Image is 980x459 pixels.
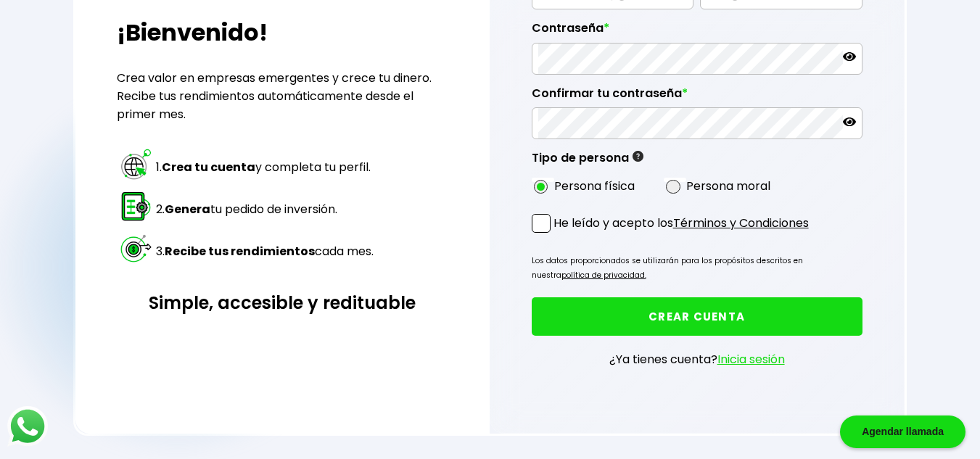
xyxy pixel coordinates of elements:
[553,214,809,232] p: He leído y acepto los
[117,15,448,50] h2: ¡Bienvenido!
[7,406,48,447] img: logos_whatsapp-icon.242b2217.svg
[155,189,374,229] td: 2. tu pedido de inversión.
[686,177,770,195] label: Persona moral
[119,231,153,265] img: paso 3
[165,243,315,260] strong: Recibe tus rendimientos
[162,159,255,175] strong: Crea tu cuenta
[609,350,785,368] p: ¿Ya tienes cuenta?
[117,69,448,123] p: Crea valor en empresas emergentes y crece tu dinero. Recibe tus rendimientos automáticamente desd...
[117,290,448,315] h3: Simple, accesible y redituable
[532,151,643,173] label: Tipo de persona
[165,201,210,218] strong: Genera
[554,177,635,195] label: Persona física
[532,21,862,43] label: Contraseña
[633,151,643,162] img: gfR76cHglkPwleuBLjWdxeZVvX9Wp6JBDmjRYY8JYDQn16A2ICN00zLTgIroGa6qie5tIuWH7V3AapTKqzv+oMZsGfMUqL5JM...
[717,351,785,368] a: Inicia sesión
[119,189,153,223] img: paso 2
[561,270,646,281] a: política de privacidad.
[532,297,862,336] button: CREAR CUENTA
[532,254,862,283] p: Los datos proporcionados se utilizarán para los propósitos descritos en nuestra
[155,231,374,271] td: 3. cada mes.
[155,146,374,187] td: 1. y completa tu perfil.
[532,86,862,108] label: Confirmar tu contraseña
[840,415,965,448] div: Agendar llamada
[673,215,809,231] a: Términos y Condiciones
[119,147,153,181] img: paso 1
